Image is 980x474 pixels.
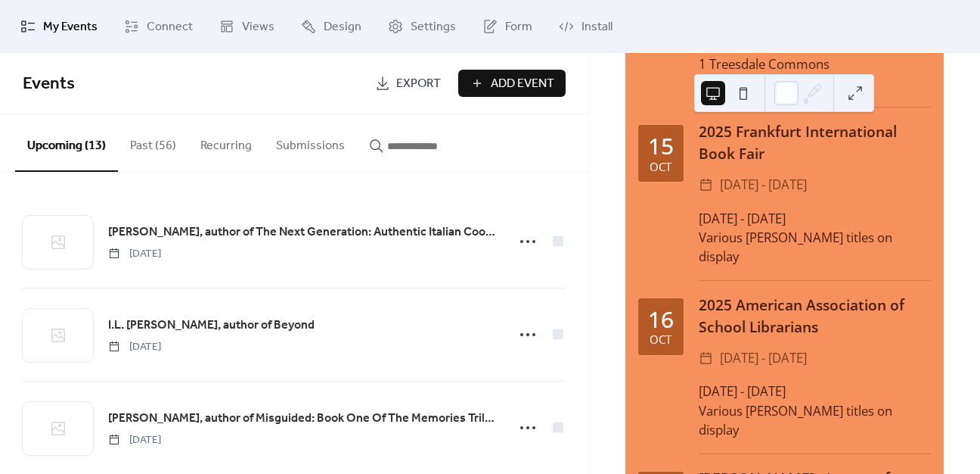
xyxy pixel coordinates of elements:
button: Recurring [188,114,264,170]
a: [PERSON_NAME], author of The Next Generation: Authentic Italian Cooking [108,223,497,242]
div: 2025 Frankfurt International Book Fair [699,121,931,165]
span: Export [396,75,441,93]
div: ​ [699,174,713,196]
span: Design [324,18,361,36]
button: Submissions [264,114,357,170]
span: [DATE] [108,339,161,355]
span: I.L. [PERSON_NAME], author of Beyond [108,317,315,335]
span: [PERSON_NAME], author of The Next Generation: Authentic Italian Cooking [108,223,497,242]
a: Form [471,6,544,47]
span: Add Event [491,75,554,93]
span: Settings [411,18,456,36]
span: My Events [43,18,98,36]
a: Install [547,6,624,47]
a: Export [364,70,452,97]
a: I.L. [PERSON_NAME], author of Beyond [108,316,315,335]
span: [DATE] [108,246,161,262]
a: Settings [377,6,467,47]
div: 2025 American Association of School Librarians [699,295,931,338]
div: ​ [699,348,713,370]
span: [PERSON_NAME], author of Misguided: Book One Of The Memories Trilogy [108,410,497,428]
div: 16 [648,308,674,331]
div: Oct [650,334,671,345]
span: Views [242,18,274,36]
a: Design [290,6,373,47]
a: [PERSON_NAME], author of Misguided: Book One Of The Memories Trilogy [108,409,497,429]
span: Install [581,18,612,36]
button: Upcoming (13) [15,114,118,172]
div: [DATE] - [DATE] Various [PERSON_NAME] titles on display [699,382,931,439]
span: Connect [147,18,193,36]
button: Add Event [458,70,566,97]
span: Form [505,18,532,36]
span: [DATE] - [DATE] [720,348,807,370]
a: My Events [9,6,109,47]
a: Views [208,6,286,47]
span: [DATE] [108,432,161,448]
div: Oct [650,161,671,173]
div: 15 [648,135,674,157]
button: Past (56) [118,114,188,170]
span: Events [23,67,75,101]
div: [DATE] - [DATE] Various [PERSON_NAME] titles on display [699,209,931,267]
a: Connect [113,6,204,47]
span: [DATE] - [DATE] [720,174,807,196]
